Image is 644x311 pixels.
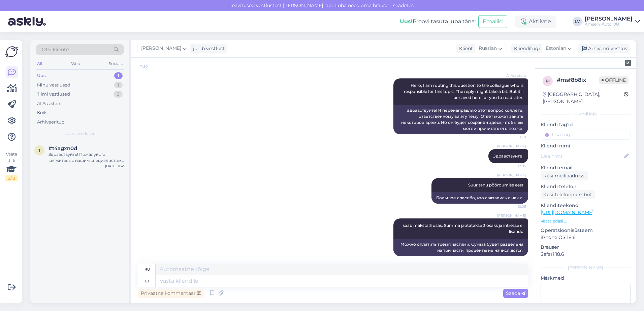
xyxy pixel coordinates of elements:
[541,152,623,160] input: Lisa nimi
[541,209,593,215] a: [URL][DOMAIN_NAME]
[501,135,526,140] span: 11:50
[585,22,633,27] div: Amserv Auto OÜ
[479,45,497,52] span: Russian
[585,16,633,22] div: [PERSON_NAME]
[541,111,631,117] div: Kliendi info
[541,275,631,282] p: Märkmed
[541,121,631,128] p: Kliendi tag'id
[144,264,150,275] div: ru
[38,148,41,153] span: t
[36,59,43,68] div: All
[493,153,523,159] span: Здравствуйте!
[114,82,123,89] div: 1
[70,59,82,68] div: Web
[393,239,528,256] div: Можно оплатить тремя частями. Сумма будет разделена на три части, проценты не начисляются.
[515,15,556,28] div: Aktiivne
[37,119,65,126] div: Arhiveeritud
[49,151,125,164] div: Здравствуйте! Пожалуйста, свяжитесь с нашим специалистом по продажам, у него есть более подробная...
[468,182,523,187] span: Suur tänu pöördumise eest
[145,275,150,287] div: et
[497,173,526,178] span: [PERSON_NAME]
[42,46,69,53] span: Otsi kliente
[625,60,631,66] img: zendesk
[501,256,526,262] span: 12:06
[37,109,47,116] div: Kõik
[5,45,18,58] img: Askly Logo
[107,59,124,68] div: Socials
[541,265,631,271] div: [PERSON_NAME]
[501,164,526,169] span: 12:05
[37,72,46,79] div: Uus
[456,45,473,52] div: Klient
[497,144,526,149] span: [PERSON_NAME]
[114,72,123,79] div: 1
[557,76,599,84] div: # msf8b8ix
[541,171,588,180] div: Küsi meiliaadressi
[573,17,582,26] div: LV
[37,91,70,98] div: Tiimi vestlused
[138,289,204,298] div: Privaatne kommentaar
[404,83,524,100] span: Hello, I am routing this question to the colleague who is responsible for this topic. The reply m...
[541,142,631,149] p: Kliendi nimi
[541,183,631,190] p: Kliendi telefon
[541,202,631,209] p: Klienditeekond
[546,45,566,52] span: Estonian
[37,100,62,107] div: AI Assistent
[541,190,595,199] div: Küsi telefoninumbrit
[541,244,631,251] p: Brauser
[541,234,631,241] p: iPhone OS 18.6
[541,251,631,258] p: Safari 18.6
[546,78,550,83] span: m
[501,73,526,78] span: AI Assistent
[543,91,624,105] div: [GEOGRAPHIC_DATA], [PERSON_NAME]
[497,213,526,218] span: [PERSON_NAME]
[400,18,476,26] div: Proovi tasuta juba täna:
[541,227,631,234] p: Operatsioonisüsteem
[141,45,181,52] span: [PERSON_NAME]
[114,91,123,98] div: 3
[541,164,631,171] p: Kliendi email
[49,145,77,151] span: #t4agxn0d
[511,45,540,52] div: Klienditugi
[105,164,125,169] div: [DATE] 11:49
[5,175,18,181] div: 2 / 3
[599,76,629,84] span: Offline
[431,192,528,204] div: Большое спасибо, что связались с нами.
[37,82,70,89] div: Minu vestlused
[541,218,631,224] p: Vaata edasi ...
[64,131,96,137] span: Uued vestlused
[506,290,525,296] span: Saada
[501,204,526,209] span: 12:05
[393,105,528,134] div: Здравствуйте! Я перенаправляю этот вопрос коллеге, ответственному за эту тему. Ответ может занять...
[541,130,631,140] input: Lisa tag
[5,151,18,181] div: Vaata siia
[578,44,630,53] div: Arhiveeri vestlus
[190,45,225,52] div: juhib vestlust
[403,223,524,234] span: saab maksta 3 osas. Summa jaotatakse 3 osaks ja intresse ei lisandu
[585,16,640,27] a: [PERSON_NAME]Amserv Auto OÜ
[478,15,507,28] button: Emailid
[400,18,413,25] b: Uus!
[140,64,165,69] span: 11:50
